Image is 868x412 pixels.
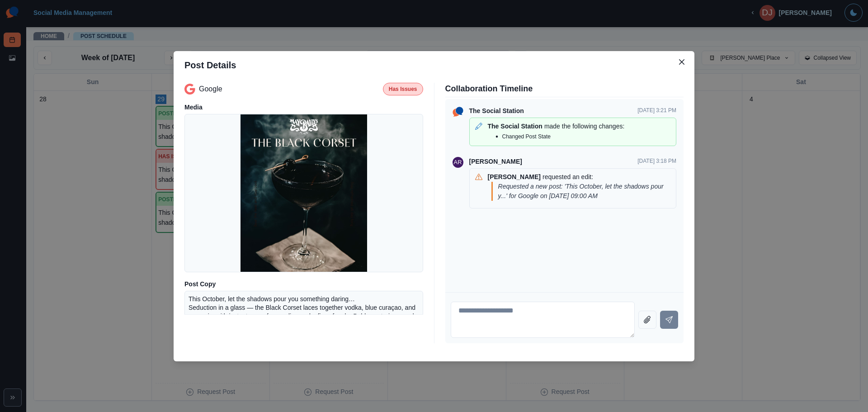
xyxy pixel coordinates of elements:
[445,83,684,95] p: Collaboration Timeline
[469,157,522,166] p: [PERSON_NAME]
[451,104,465,119] img: ssLogoSVG.f144a2481ffb055bcdd00c89108cbcb7.svg
[241,114,367,272] img: zzi6wijegs2k5ljczlls
[637,106,676,116] p: [DATE] 3:21 PM
[498,182,669,201] p: Requested a new post: 'This October, let the shadows pour y...' for Google on [DATE] 09:00 AM
[174,51,694,79] header: Post Details
[454,155,462,170] div: Amanda Ruth
[637,157,676,166] p: [DATE] 3:18 PM
[184,279,423,289] p: Post Copy
[389,85,417,93] p: Has Issues
[469,106,524,116] p: The Social Station
[544,122,624,131] p: made the following changes:
[189,295,419,382] p: This October, let the shadows pour you something daring… Seduction in a glass — the Black Corset ...
[488,122,542,131] p: The Social Station
[660,311,678,329] button: Send message
[502,133,551,141] p: Changed Post State
[638,311,656,329] button: Attach file
[675,55,689,69] button: Close
[184,103,423,112] p: Media
[542,172,593,182] p: requested an edit:
[488,172,541,182] p: [PERSON_NAME]
[199,84,222,95] p: Google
